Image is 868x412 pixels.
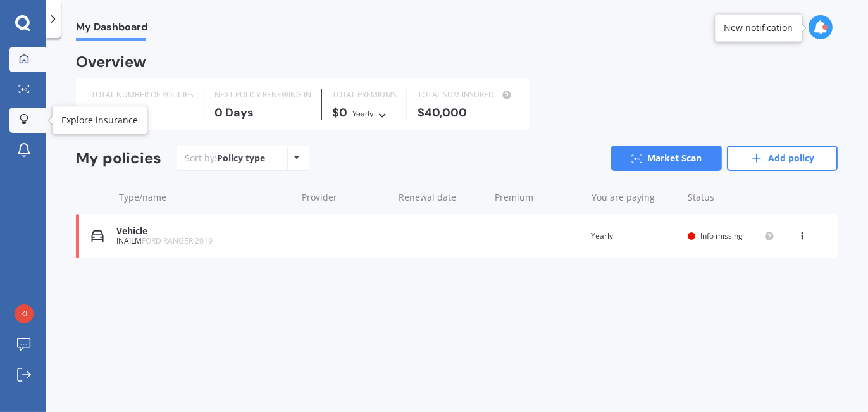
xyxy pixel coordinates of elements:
div: Vehicle [116,226,290,237]
div: Provider [302,191,388,204]
div: Sort by: [185,152,265,165]
div: Yearly [352,108,374,120]
div: Overview [76,56,146,68]
div: New notification [724,22,793,34]
span: Info missing [700,230,743,241]
div: Explore insurance [61,114,138,127]
div: TOTAL PREMIUMS [332,89,397,101]
div: Premium [495,191,581,204]
img: Vehicle [91,230,104,242]
div: You are paying [592,191,678,204]
span: FORD RANGER 2019 [142,235,213,246]
div: $40,000 [418,106,514,119]
div: NEXT POLICY RENEWING IN [214,89,311,101]
span: My Dashboard [76,21,147,38]
div: $0 [332,106,397,120]
div: Policy type [217,152,265,165]
div: Yearly [591,230,678,242]
img: ff361fe1753d91b934ec7d3515b13c10 [15,304,34,323]
div: My policies [76,149,161,168]
div: TOTAL SUM INSURED [418,89,514,101]
div: INAILM [116,237,290,246]
a: Add policy [727,146,838,171]
div: Type/name [119,191,292,204]
div: 0 Days [214,106,311,119]
div: TOTAL NUMBER OF POLICIES [91,89,194,101]
div: Status [688,191,774,204]
a: Market Scan [611,146,722,171]
div: Renewal date [399,191,485,204]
